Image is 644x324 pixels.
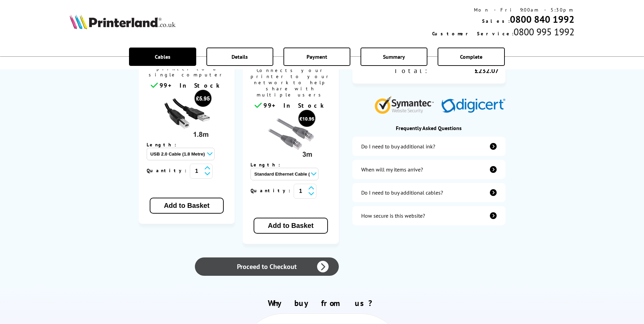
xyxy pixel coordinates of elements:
img: usb cable [161,89,212,140]
div: £232.07 [429,66,498,75]
img: Digicert [441,98,505,114]
img: Printerland Logo [70,14,176,29]
img: Ethernet cable [265,109,316,160]
span: Length: [147,142,183,148]
span: Connects your printer to your network to help share with multiple users [246,66,335,101]
a: additional-cables [352,183,505,202]
h2: Why buy from us? [70,298,574,308]
a: items-arrive [352,160,505,179]
span: Connects your printer to a single computer [142,58,232,81]
span: Cables [155,53,170,60]
div: Do I need to buy additional ink? [361,143,435,150]
span: 0800 995 1992 [514,25,574,38]
div: Mon - Fri 9:00am - 5:30pm [432,7,574,13]
div: Frequently Asked Questions [352,125,505,131]
span: Complete [460,53,482,60]
span: Quantity: [147,167,190,174]
img: Symantec Website Security [374,94,439,114]
span: 99+ In Stock [160,82,223,89]
div: How secure is this website? [361,212,425,219]
div: Total: [359,66,429,75]
button: Add to Basket [150,198,224,214]
span: Payment [307,53,327,60]
span: Customer Service: [432,31,514,37]
div: Do I need to buy additional cables? [361,189,443,196]
a: 0800 840 1992 [510,13,574,25]
a: Proceed to Checkout [195,257,339,276]
span: Details [232,53,248,60]
span: Quantity: [251,187,294,194]
span: 99+ In Stock [263,102,327,109]
a: secure-website [352,206,505,225]
button: Add to Basket [254,218,328,234]
div: When will my items arrive? [361,166,423,173]
a: additional-ink [352,137,505,156]
span: Sales: [482,18,510,24]
span: Summary [383,53,405,60]
span: Length: [251,162,287,168]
